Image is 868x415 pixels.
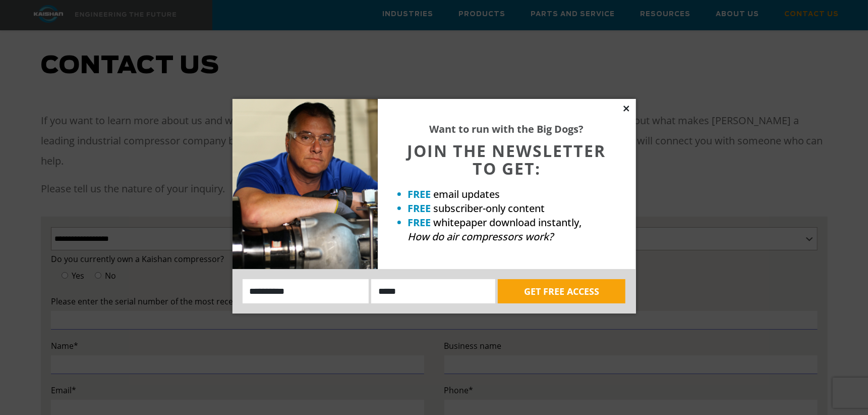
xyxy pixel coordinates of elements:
input: Name: [243,279,369,303]
button: Close [622,104,631,113]
input: Email [371,279,495,303]
strong: Want to run with the Big Dogs? [430,122,584,136]
span: subscriber-only content [434,201,545,215]
span: whitepaper download instantly, [434,216,582,229]
strong: FREE [408,201,431,215]
span: JOIN THE NEWSLETTER TO GET: [408,140,606,179]
button: GET FREE ACCESS [498,279,625,303]
strong: FREE [408,216,431,229]
span: email updates [434,187,500,201]
strong: FREE [408,187,431,201]
em: How do air compressors work? [408,230,554,243]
